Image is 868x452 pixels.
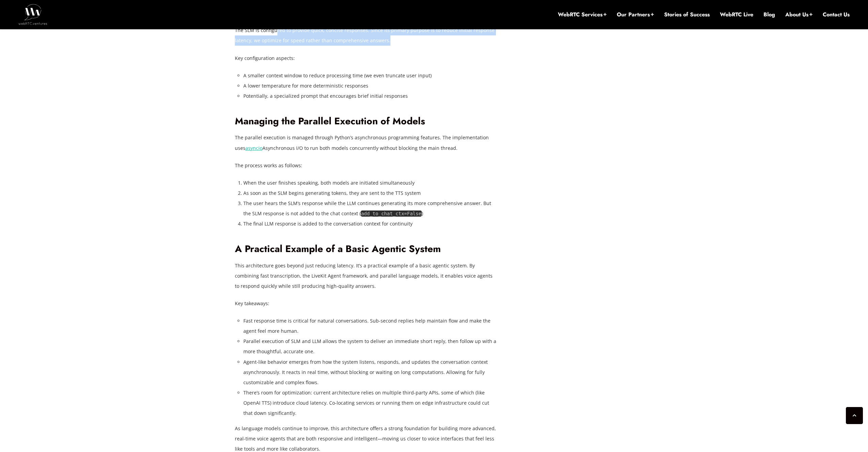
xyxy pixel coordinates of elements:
[763,11,775,18] a: Blog
[243,357,497,388] li: Agent-like behavior emerges from how the system listens, responds, and updates the conversation c...
[823,11,850,18] a: Contact Us
[243,388,497,418] li: There’s room for optimization: current architecture relies on multiple third-party APIs, some of ...
[243,316,497,336] li: Fast response time is critical for natural conversations. Sub-second replies help maintain flow a...
[243,81,497,91] li: A lower temperature for more deterministic responses
[245,145,262,151] a: asyncio
[720,11,753,18] a: WebRTC Live
[235,160,497,171] p: The process works as follows:
[243,188,497,198] li: As soon as the SLM begins generating tokens, they are sent to the TTS system
[235,115,497,127] h2: Managing the Parallel Execution of Models
[235,261,497,291] p: This architecture goes beyond just reducing latency. It’s a practical example of a basic agentic ...
[785,11,813,18] a: About Us
[235,298,497,309] p: Key takeaways:
[617,11,654,18] a: Our Partners
[243,71,497,81] li: A smaller context window to reduce processing time (we even truncate user input)
[243,91,497,101] li: Potentially, a specialized prompt that encourages brief initial responses
[18,4,47,25] img: WebRTC.ventures
[235,243,497,255] h2: A Practical Example of a Basic Agentic System
[235,133,497,153] p: The parallel execution is managed through Python’s asynchronous programming features. The impleme...
[243,178,497,188] li: When the user finishes speaking, both models are initiated simultaneously
[235,25,497,46] p: The SLM is configured to provide quick, concise responses. Since its primary purpose is to reduce...
[558,11,607,18] a: WebRTC Services
[243,198,497,219] li: The user hears the SLM’s response while the LLM continues generating its more comprehensive answe...
[361,211,422,217] code: add_to_chat_ctx=False
[664,11,710,18] a: Stories of Success
[243,219,497,229] li: The final LLM response is added to the conversation context for continuity
[235,53,497,63] p: Key configuration aspects:
[243,336,497,357] li: Parallel execution of SLM and LLM allows the system to deliver an immediate short reply, then fol...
